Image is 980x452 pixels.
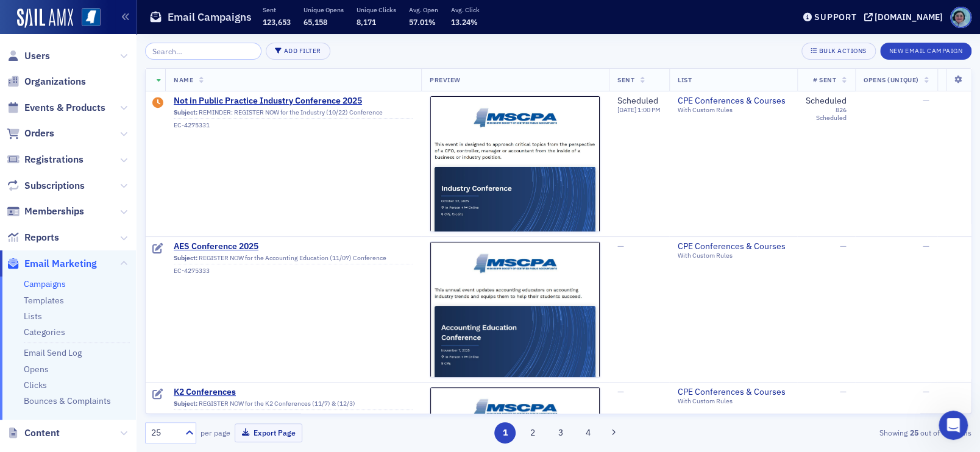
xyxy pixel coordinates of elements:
a: Clicks [24,380,47,390]
p: Avg. Open [409,5,438,14]
div: joined the conversation [52,270,208,281]
div: EC-4275331 [174,121,413,129]
p: Avg. Click [451,5,480,14]
p: Unique Opens [304,5,344,14]
div: Aidan says… [10,295,234,384]
div: Hi [PERSON_NAME],This looks correct​ [10,295,115,358]
div: Rachel says… [10,231,234,267]
span: 123,653 [263,17,291,27]
div: REGISTER NOW for the K2 Conferences (11/7) & (12/3) [174,400,413,411]
a: Opens [24,364,49,375]
span: 1:00 PM [637,105,661,114]
span: Orders [24,127,54,140]
span: List [678,76,692,84]
button: 2 [522,422,544,443]
a: K2 Conferences [174,387,413,398]
img: SailAMX [17,9,73,28]
div: Aidan says… [10,267,234,295]
a: Reports [7,231,59,244]
span: — [922,241,929,252]
div: 25 [151,426,178,439]
a: Email Marketing [7,257,97,270]
a: Lists [24,311,42,322]
input: Search… [145,43,261,60]
span: 65,158 [304,17,327,27]
div: REMINDER: REGISTER NOW for the Industry (10/22) Conference [174,108,413,119]
div: REGISTER NOW for the Accounting Education (11/07) Conference [174,254,413,265]
span: Profile [950,7,971,28]
p: Unique Clicks [357,5,396,14]
a: Registrations [7,153,83,166]
strong: Join Form Updates [50,99,138,108]
label: per page [201,427,230,438]
div: EC-4275333 [174,267,413,275]
span: Email Marketing [24,257,97,270]
a: Organizations [7,75,86,88]
div: [DOMAIN_NAME] [875,12,943,23]
span: Name [174,76,193,84]
a: Email Send Log [24,347,82,358]
h1: Email Campaigns [168,10,252,24]
div: or did i do it right? [136,231,234,258]
span: — [617,386,624,397]
button: Export Page [235,423,302,442]
span: Memberships [24,205,84,218]
a: Events & Products [7,101,105,115]
button: 4 [578,422,599,443]
span: — [840,241,847,252]
span: Organizations [24,75,86,88]
strong: 25 [907,427,920,438]
button: Upload attachment [19,359,29,369]
span: Subject: [174,254,197,262]
iframe: To enrich screen reader interactions, please activate Accessibility in Grammarly extension settings [939,411,968,440]
a: Campaigns [24,278,66,289]
p: Active in the last 15m [59,15,146,27]
span: Subject: [174,400,197,408]
strong: Automatic Emails for Form Submissions [50,54,178,76]
div: Scheduled [617,96,661,107]
a: CPE Conferences & Courses [678,96,789,107]
button: 1 [494,422,516,443]
textarea: Message… [10,333,233,354]
div: With Custom Rules [678,397,789,405]
img: Profile image for Aidan [35,7,54,26]
div: How to move a subscription payment that was made on a duplicate account to the correct account [38,120,233,191]
a: CPE Conferences & Courses [678,241,789,252]
button: Bulk Actions [801,43,875,60]
div: Draft [152,243,163,255]
div: With Custom Rules [678,106,789,114]
span: Subscriptions [24,179,85,192]
a: AES Conference 2025 [174,241,413,252]
a: CPE Conferences & Courses [678,387,789,398]
span: Opens (Unique) [864,76,918,84]
button: Add Filter [266,43,330,60]
span: # Sent [813,76,836,84]
strong: How to move a subscription payment that was made on a duplicate account to the correct account [50,131,205,179]
a: New Email Campaign [880,44,971,55]
a: Bounces & Complaints [24,395,111,406]
button: Home [191,5,214,28]
a: Orders [7,127,54,140]
div: or did i do it right? [146,238,224,250]
div: Join Form Updates [38,88,233,120]
button: Emoji picker [38,359,48,369]
button: [DOMAIN_NAME] [864,13,947,21]
a: Categories [24,327,65,337]
button: go back [8,5,31,28]
a: Not in Public Practice Industry Conference 2025 [174,96,413,107]
span: 13.24% [451,17,478,27]
h1: [PERSON_NAME] [59,6,138,15]
div: Scheduled [806,96,847,107]
span: More in the Help Center [84,200,199,211]
div: Hi [PERSON_NAME], This looks correct ​ [20,303,105,350]
div: Bulk Actions [818,48,866,54]
div: Draft [152,389,163,401]
button: New Email Campaign [880,43,971,60]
